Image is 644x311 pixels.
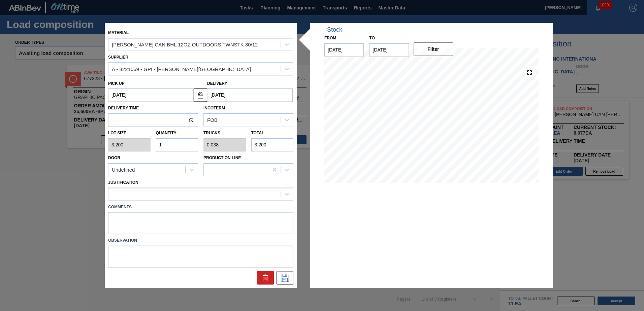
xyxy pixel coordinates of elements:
[108,55,128,60] label: Supplier
[112,42,258,47] div: [PERSON_NAME] CAN BHL 12OZ OUTDOORS TWNSTK 30/12
[194,88,207,102] button: locked
[277,271,293,285] div: Save Suggestion
[414,42,453,56] button: Filter
[108,180,138,185] label: Justification
[207,89,293,102] input: mm/dd/yyyy
[108,129,151,138] label: Lot size
[108,81,125,86] label: Pick up
[108,202,293,212] label: Comments
[207,81,227,86] label: Delivery
[108,236,293,246] label: Observation
[327,26,342,33] div: Stock
[112,66,251,72] div: A - 8221069 - GPI - [PERSON_NAME][GEOGRAPHIC_DATA]
[257,271,274,285] div: Delete Suggestion
[203,106,225,111] label: Incoterm
[324,36,336,40] label: From
[251,131,264,136] label: Total
[108,30,129,35] label: Material
[203,155,241,160] label: Production Line
[196,91,204,99] img: locked
[324,43,364,57] input: mm/dd/yyyy
[203,131,220,136] label: Trucks
[156,131,176,136] label: Quantity
[108,104,198,113] label: Delivery Time
[369,36,375,40] label: to
[108,89,194,102] input: mm/dd/yyyy
[108,155,120,160] label: Door
[369,43,409,57] input: mm/dd/yyyy
[112,167,135,173] div: Undefined
[207,117,218,123] div: FOB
